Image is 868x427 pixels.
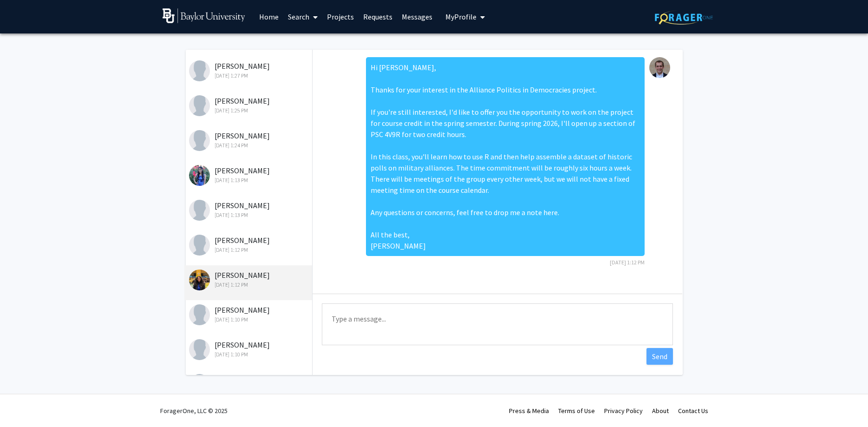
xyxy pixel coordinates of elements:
span: [DATE] 1:12 PM [610,259,645,266]
div: [PERSON_NAME] [189,304,310,324]
img: Malena Garcia [189,60,210,81]
a: Home [255,0,283,33]
img: ForagerOne Logo [655,10,713,25]
div: [DATE] 1:24 PM [189,141,310,150]
a: Requests [359,0,397,33]
img: Baylor University Logo [163,8,246,23]
img: Emerson Karl [189,200,210,221]
a: About [652,407,669,415]
div: [DATE] 1:12 PM [189,246,310,254]
img: Jenny Ku [189,339,210,360]
div: [DATE] 1:25 PM [189,106,310,115]
a: Contact Us [678,407,708,415]
div: [PERSON_NAME] [189,165,310,184]
img: Mirabel Van Nice [189,165,210,186]
img: Jazmine Fajardo [189,269,210,290]
img: Emily Smith [189,235,210,256]
span: My Profile [445,12,476,21]
a: Messages [397,0,437,33]
div: [PERSON_NAME] [189,235,310,254]
div: Hi [PERSON_NAME], Thanks for your interest in the Alliance Politics in Democracies project. If yo... [366,57,645,256]
iframe: Chat [7,385,39,420]
a: Privacy Policy [604,407,643,415]
div: [PERSON_NAME] [189,269,310,289]
div: [DATE] 1:10 PM [189,315,310,324]
img: Daniela Frealy [189,95,210,116]
a: Terms of Use [558,407,595,415]
div: [PERSON_NAME] [189,200,310,219]
div: [DATE] 1:12 PM [189,281,310,289]
div: ForagerOne, LLC © 2025 [160,394,228,427]
div: [PERSON_NAME] [189,130,310,150]
a: Press & Media [509,407,549,415]
div: [DATE] 1:13 PM [189,176,310,184]
button: Send [646,348,673,365]
div: [PERSON_NAME] [189,95,310,115]
img: Lindsay O'Connor [189,374,210,395]
img: Eli Herman [189,304,210,325]
a: Projects [322,0,359,33]
div: [DATE] 1:13 PM [189,211,310,219]
div: [DATE] 1:10 PM [189,350,310,359]
img: Joshua Alley [649,57,670,78]
div: [PERSON_NAME] [189,60,310,80]
textarea: Message [322,303,673,345]
a: Search [283,0,322,33]
div: [DATE] 1:27 PM [189,72,310,80]
img: Sophia Dalomba [189,130,210,151]
div: [PERSON_NAME] [189,374,310,394]
div: [PERSON_NAME] [189,339,310,359]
